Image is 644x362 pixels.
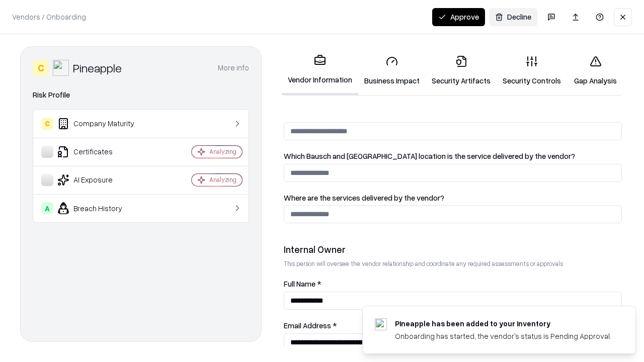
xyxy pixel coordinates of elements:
[284,280,622,288] label: Full Name *
[33,89,249,101] div: Risk Profile
[218,59,249,77] button: More info
[41,118,162,130] div: Company Maturity
[284,194,622,202] label: Where are the services delivered by the vendor?
[33,60,49,76] div: C
[567,47,624,94] a: Gap Analysis
[41,146,162,158] div: Certificates
[395,331,611,341] div: Onboarding has started, the vendor's status is Pending Approval.
[284,322,622,329] label: Email Address *
[284,259,622,268] p: This person will oversee the vendor relationship and coordinate any required assessments or appro...
[12,12,86,22] p: Vendors / Onboarding
[426,47,497,94] a: Security Artifacts
[432,8,485,26] button: Approve
[489,8,537,26] button: Decline
[282,46,358,95] a: Vendor Information
[284,243,622,255] div: Internal Owner
[53,60,69,76] img: Pineapple
[497,47,567,94] a: Security Controls
[209,147,236,156] div: Analyzing
[41,118,53,130] div: C
[73,60,122,76] div: Pineapple
[209,175,236,184] div: Analyzing
[395,318,611,329] div: Pineapple has been added to your inventory
[41,202,53,214] div: A
[284,152,622,160] label: Which Bausch and [GEOGRAPHIC_DATA] location is the service delivered by the vendor?
[375,318,387,330] img: pineappleenergy.com
[358,47,426,94] a: Business Impact
[41,174,162,186] div: AI Exposure
[41,202,162,214] div: Breach History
